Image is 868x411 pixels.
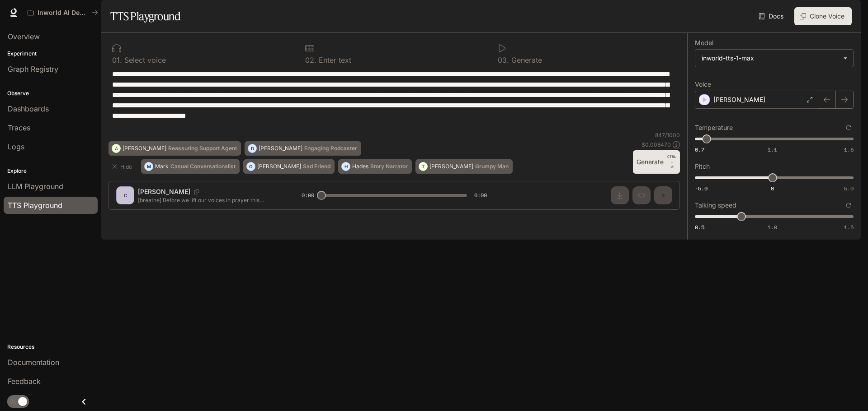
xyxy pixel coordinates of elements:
[122,56,166,64] p: Select voice
[475,164,509,169] p: Grumpy Man
[702,54,839,63] div: inworld-tts-1-max
[248,141,256,156] div: D
[768,223,777,231] span: 1.0
[429,164,473,169] p: [PERSON_NAME]
[112,141,120,156] div: A
[370,164,408,169] p: Story Narrator
[108,141,241,156] button: A[PERSON_NAME]Reassuring Support Agent
[38,9,88,17] p: Inworld AI Demos
[24,4,102,22] button: All workspaces
[771,185,774,192] span: 0
[695,185,708,192] span: -5.0
[695,81,711,88] p: Voice
[498,56,509,64] p: 0 3 .
[304,146,357,151] p: Engaging Podcaster
[667,154,676,170] p: ⏎
[695,40,713,46] p: Model
[110,7,180,25] h1: TTS Playground
[243,159,335,174] button: O[PERSON_NAME]Sad Friend
[633,150,680,174] button: GenerateCTRL +⏎
[757,7,787,25] a: Docs
[305,56,316,64] p: 0 2 .
[303,164,330,169] p: Sad Friend
[695,50,853,67] div: inworld-tts-1-max
[123,146,166,151] p: [PERSON_NAME]
[170,164,236,169] p: Casual Conversationalist
[112,56,122,64] p: 0 1 .
[844,200,854,210] button: Reset to default
[844,146,854,153] span: 1.5
[415,159,513,174] button: T[PERSON_NAME]Grumpy Man
[844,185,854,192] span: 5.0
[695,125,733,131] p: Temperature
[338,159,412,174] button: HHadesStory Narrator
[259,146,302,151] p: [PERSON_NAME]
[844,123,854,133] button: Reset to default
[768,146,777,153] span: 1.1
[844,223,854,231] span: 1.5
[419,159,427,174] div: T
[667,154,676,165] p: CTRL +
[245,141,361,156] button: D[PERSON_NAME]Engaging Podcaster
[713,95,765,104] p: [PERSON_NAME]
[509,56,542,64] p: Generate
[342,159,350,174] div: H
[695,146,704,153] span: 0.7
[108,159,137,174] button: Hide
[168,146,237,151] p: Reassuring Support Agent
[141,159,240,174] button: MMarkCasual Conversationalist
[145,159,153,174] div: M
[794,7,852,25] button: Clone Voice
[695,163,710,170] p: Pitch
[155,164,169,169] p: Mark
[247,159,255,174] div: O
[257,164,301,169] p: [PERSON_NAME]
[352,164,368,169] p: Hades
[316,56,351,64] p: Enter text
[695,223,704,231] span: 0.5
[695,202,736,208] p: Talking speed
